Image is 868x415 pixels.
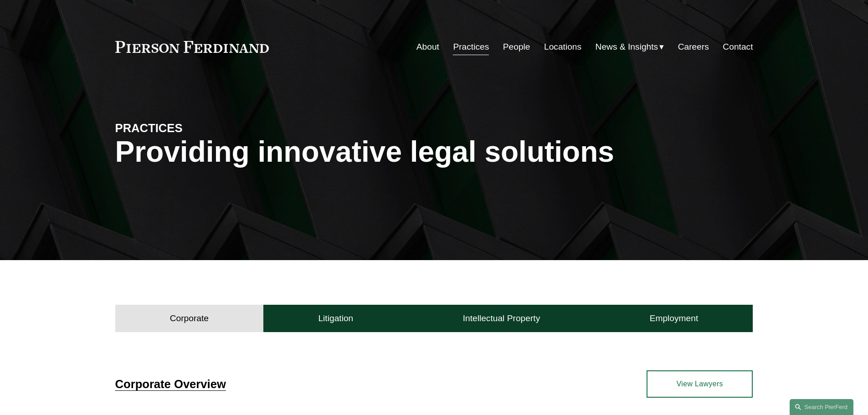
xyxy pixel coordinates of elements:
[503,38,530,56] a: People
[453,38,489,56] a: Practices
[647,370,753,398] a: View Lawyers
[318,313,353,324] h4: Litigation
[678,38,709,56] a: Careers
[416,38,439,56] a: About
[790,399,853,415] a: Search this site
[115,378,226,390] a: Corporate Overview
[544,38,581,56] a: Locations
[596,39,658,55] span: News & Insights
[596,38,664,56] a: folder dropdown
[170,313,209,324] h4: Corporate
[115,135,753,169] h1: Providing innovative legal solutions
[463,313,540,324] h4: Intellectual Property
[115,121,275,135] h4: PRACTICES
[723,38,753,56] a: Contact
[650,313,699,324] h4: Employment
